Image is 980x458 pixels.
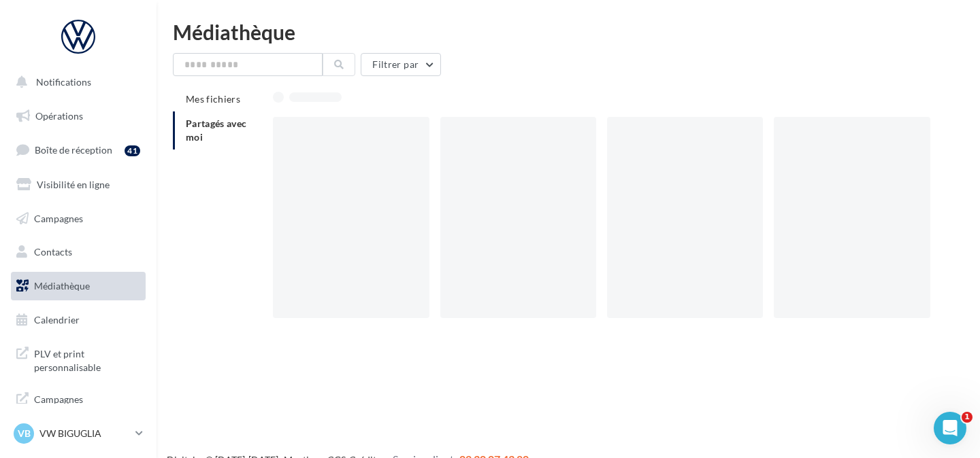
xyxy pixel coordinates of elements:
span: Mes fichiers [186,93,240,105]
span: Partagés avec moi [186,118,247,143]
a: Médiathèque [8,272,148,300]
span: Contacts [34,246,72,258]
div: 41 [125,145,140,156]
iframe: Intercom live chat [934,412,966,444]
span: Opérations [35,110,83,122]
span: Boîte de réception [35,144,112,156]
a: Campagnes DataOnDemand [8,385,148,425]
span: PLV et print personnalisable [34,345,140,374]
a: Campagnes [8,205,148,233]
a: Opérations [8,102,148,130]
span: Calendrier [34,314,80,325]
span: VB [18,427,31,440]
p: VW BIGUGLIA [39,427,130,440]
span: Médiathèque [34,280,90,292]
span: Campagnes DataOnDemand [34,390,140,419]
span: 1 [962,412,973,423]
a: Contacts [8,238,148,266]
a: Visibilité en ligne [8,171,148,199]
a: VB VW BIGUGLIA [11,421,146,446]
button: Filtrer par [361,53,441,76]
span: Campagnes [34,212,83,224]
a: Calendrier [8,306,148,334]
a: Boîte de réception41 [8,135,148,164]
span: Notifications [36,76,91,88]
div: Médiathèque [173,22,964,42]
span: Visibilité en ligne [37,179,110,190]
a: PLV et print personnalisable [8,339,148,379]
button: Notifications [8,68,143,96]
